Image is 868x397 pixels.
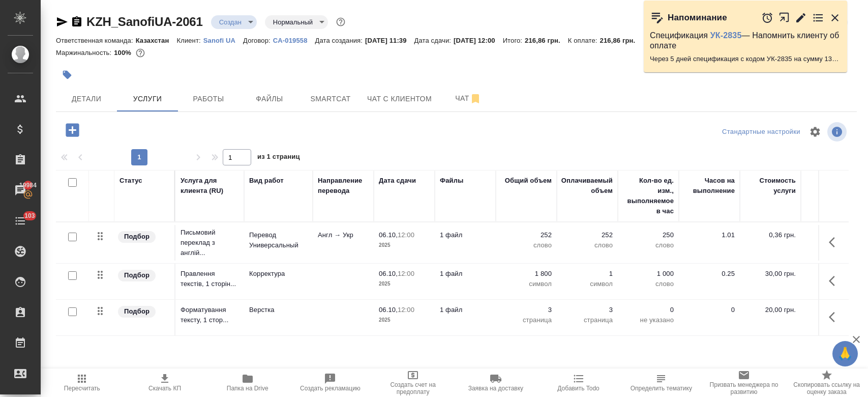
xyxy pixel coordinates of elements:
a: CA-019558 [273,36,315,44]
div: Создан [211,15,257,29]
p: 1 файл [440,230,491,240]
p: слово [623,279,674,289]
div: Направление перевода [318,176,369,196]
button: 0.00 UAH; [134,46,147,60]
p: 2025 [379,240,430,250]
button: Пересчитать [41,368,124,397]
a: Sanofi UA [203,36,243,44]
div: Файлы [440,176,463,186]
span: Услуги [123,93,172,105]
p: 06.10, [379,231,398,239]
p: 0 % [806,269,857,279]
p: Клиент: [176,37,203,44]
p: Напоминание [668,13,727,23]
p: символ [501,279,552,289]
div: Дата сдачи [379,176,416,186]
p: 0 [623,305,674,315]
p: слово [562,240,613,250]
div: Вид работ [249,176,284,186]
span: 103 [18,211,41,221]
div: Статус [119,176,142,186]
p: 0 % [806,305,857,315]
div: Услуга для клиента (RU) [181,176,239,196]
a: УК-2835 [710,31,742,40]
p: 2025 [379,315,430,325]
button: Заявка на доставку [455,368,537,397]
button: Призвать менеджера по развитию [703,368,786,397]
button: Скачать КП [124,368,206,397]
button: Создан [216,18,245,26]
button: Добавить услугу [58,120,86,140]
span: 🙏 [836,343,854,364]
p: 1 800 [501,269,552,279]
span: Папка на Drive [227,385,268,392]
span: Посмотреть информацию [827,122,849,141]
p: слово [623,240,674,250]
span: Работы [184,93,233,105]
p: 252 [562,230,613,240]
p: Верстка [249,305,308,315]
p: не указано [623,315,674,325]
div: Общий объем [505,176,552,186]
span: из 1 страниц [257,151,300,165]
p: [DATE] 11:39 [365,37,414,44]
span: Призвать менеджера по развитию [709,381,780,395]
p: 3 [501,305,552,315]
a: 103 [3,208,38,234]
span: 19984 [13,180,43,190]
button: Перейти в todo [812,12,824,24]
p: Маржинальность: [56,49,114,56]
p: 12:00 [398,306,414,314]
span: Детали [62,93,111,105]
div: split button [720,124,803,140]
button: Скопировать ссылку [71,16,83,28]
p: 12:00 [398,270,414,277]
p: 216,86 грн. [600,37,643,44]
button: Папка на Drive [206,368,289,397]
p: Договор: [243,37,273,44]
span: Определить тематику [631,385,692,392]
p: слово [501,240,552,250]
p: Подбор [124,232,149,242]
p: Sanofi UA [203,37,243,44]
span: Создать рекламацию [300,385,361,392]
span: Создать счет на предоплату [378,381,448,395]
p: Форматування тексту, 1 стор... [181,305,239,325]
button: Добавить тэг [56,64,78,86]
p: Корректура [249,269,308,279]
span: Добавить Todo [557,385,599,392]
p: 12:00 [398,231,414,239]
p: 30,00 грн. [745,269,796,279]
p: 20,00 грн. [745,305,796,315]
p: 0,36 грн. [745,230,796,240]
p: 250 [623,230,674,240]
button: Создать счет на предоплату [372,368,455,397]
span: Smartcat [306,93,355,105]
button: Показать кнопки [823,305,847,329]
span: Настроить таблицу [803,120,827,144]
td: 1.01 [679,225,740,261]
p: Ответственная команда: [56,37,136,44]
p: 100% [114,49,134,56]
div: Скидка / наценка [806,176,857,196]
button: Открыть в новой вкладке [779,7,790,29]
p: Подбор [124,306,149,317]
p: Перевод Универсальный [249,230,308,250]
p: Правлення текстів, 1 сторін... [181,269,239,289]
span: Скачать КП [148,385,181,392]
p: 3 [562,305,613,315]
button: Добавить Todo [537,368,620,397]
p: страница [562,315,613,325]
p: 06.10, [379,306,398,314]
p: 216,86 грн. [525,37,568,44]
p: Подбор [124,270,149,280]
span: Заявка на доставку [468,385,523,392]
td: 0 [679,300,740,335]
button: Скопировать ссылку на оценку заказа [785,368,868,397]
p: К оплате: [568,37,600,44]
p: 1 000 [623,269,674,279]
p: [DATE] 12:00 [454,37,503,44]
button: 🙏 [832,341,858,366]
button: Показать кнопки [823,269,847,293]
p: Англ → Укр [318,230,369,240]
